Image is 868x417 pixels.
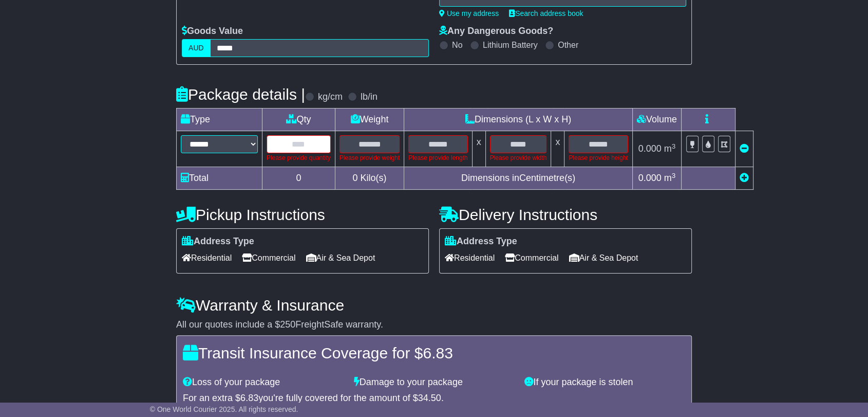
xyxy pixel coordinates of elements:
[176,86,305,103] h4: Package details |
[352,173,357,183] span: 0
[404,167,633,190] td: Dimensions in Centimetre(s)
[519,377,690,388] div: If your package is stolen
[177,108,262,131] td: Type
[176,206,429,223] h4: Pickup Instructions
[242,250,295,266] span: Commercial
[339,153,400,162] div: Please provide weight
[423,345,452,361] span: 6.83
[638,143,661,154] span: 0.000
[558,40,578,50] label: Other
[505,250,558,266] span: Commercial
[176,319,692,331] div: All our quotes include a $ FreightSafe warranty.
[490,153,547,162] div: Please provide width
[318,92,343,103] label: kg/cm
[182,39,211,57] label: AUD
[240,393,258,403] span: 6.83
[445,250,495,266] span: Residential
[445,236,517,247] label: Address Type
[182,250,232,266] span: Residential
[439,9,499,17] a: Use my address
[182,26,243,37] label: Goods Value
[551,131,564,167] td: x
[740,143,749,154] a: Remove this item
[182,236,254,247] label: Address Type
[262,167,335,190] td: 0
[672,142,676,150] sup: 3
[306,250,375,266] span: Air & Sea Depot
[664,173,676,183] span: m
[439,26,553,37] label: Any Dangerous Goods?
[183,345,685,361] h4: Transit Insurance Coverage for $
[672,172,676,179] sup: 3
[280,319,295,330] span: 250
[408,153,467,162] div: Please provide length
[404,108,633,131] td: Dimensions (L x W x H)
[267,153,331,162] div: Please provide quantity
[178,377,349,388] div: Loss of your package
[509,9,583,17] a: Search address book
[483,40,538,50] label: Lithium Battery
[452,40,462,50] label: No
[664,143,676,154] span: m
[472,131,485,167] td: x
[349,377,520,388] div: Damage to your package
[176,297,692,314] h4: Warranty & Insurance
[632,108,681,131] td: Volume
[418,393,441,403] span: 34.50
[177,167,262,190] td: Total
[439,206,692,223] h4: Delivery Instructions
[740,173,749,183] a: Add new item
[183,393,685,404] div: For an extra $ you're fully covered for the amount of $ .
[262,108,335,131] td: Qty
[361,92,378,103] label: lb/in
[569,250,638,266] span: Air & Sea Depot
[150,405,298,413] span: © One World Courier 2025. All rights reserved.
[335,167,404,190] td: Kilo(s)
[335,108,404,131] td: Weight
[638,173,661,183] span: 0.000
[569,153,628,162] div: Please provide height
